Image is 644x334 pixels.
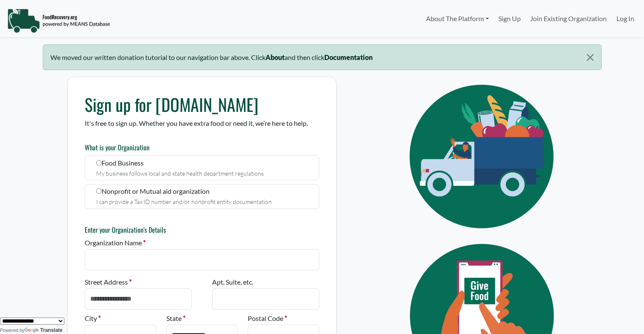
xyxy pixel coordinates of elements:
[421,10,493,27] a: About The Platform
[85,144,319,152] h6: What is your Organization
[612,10,639,27] a: Log In
[96,160,102,166] input: Food Business My business follows local and state health department regulations
[212,277,253,287] label: Apt, Suite, etc.
[43,44,602,70] div: We moved our written donation tutorial to our navigation bar above. Click and then click
[248,313,287,323] label: Postal Code
[85,155,319,180] label: Food Business
[265,53,285,61] b: About
[85,94,319,114] h1: Sign up for [DOMAIN_NAME]
[324,53,373,61] b: Documentation
[579,45,601,70] button: Close
[85,226,319,234] h6: Enter your Organization's Details
[494,10,525,27] a: Sign Up
[25,327,63,333] a: Translate
[85,238,146,248] label: Organization Name
[96,198,272,205] small: I can provide a Tax ID number and/or nonprofit entity documentation
[96,170,264,177] small: My business follows local and state health department regulations
[96,188,102,194] input: Nonprofit or Mutual aid organization I can provide a Tax ID number and/or nonprofit entity docume...
[525,10,611,27] a: Join Existing Organization
[7,8,110,33] img: NavigationLogo_FoodRecovery-91c16205cd0af1ed486a0f1a7774a6544ea792ac00100771e7dd3ec7c0e58e41.png
[390,77,577,236] img: Eye Icon
[166,313,185,323] label: State
[25,328,40,334] img: Google Translate
[85,118,319,128] p: It's free to sign up. Whether you have extra food or need it, we’re here to help.
[85,313,101,323] label: City
[85,277,132,287] label: Street Address
[85,184,319,209] label: Nonprofit or Mutual aid organization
